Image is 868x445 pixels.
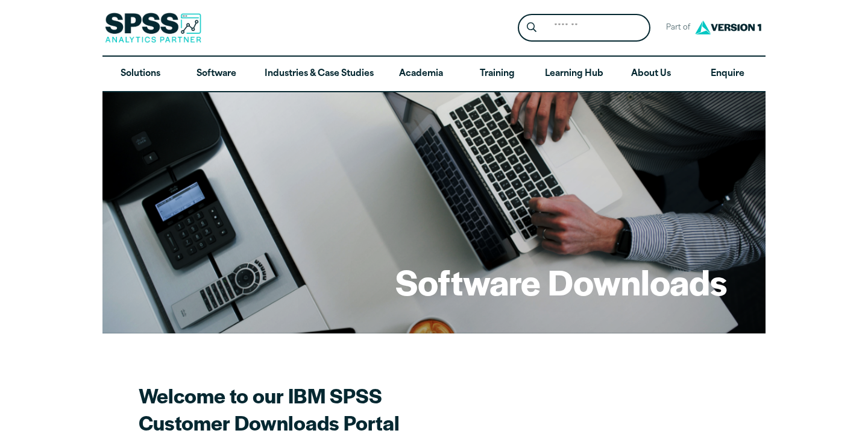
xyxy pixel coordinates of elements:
h2: Welcome to our IBM SPSS Customer Downloads Portal [139,382,561,436]
a: About Us [613,57,689,92]
a: Industries & Case Studies [255,57,383,92]
a: Solutions [102,57,178,92]
span: Part of [660,19,692,37]
a: Training [459,57,535,92]
a: Learning Hub [535,57,613,92]
a: Academia [383,57,459,92]
svg: Search magnifying glass icon [527,22,536,33]
form: Site Header Search Form [518,14,650,42]
img: Version1 Logo [692,16,764,39]
a: Software [178,57,254,92]
button: Search magnifying glass icon [521,17,543,39]
a: Enquire [690,57,766,92]
nav: Desktop version of site main menu [102,57,766,92]
img: SPSS Analytics Partner [105,13,201,43]
h1: Software Downloads [395,258,727,305]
